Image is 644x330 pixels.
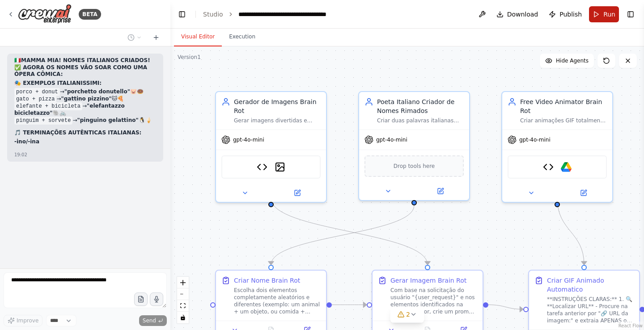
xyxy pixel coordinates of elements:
img: Polinations Image Generator [257,162,267,172]
strong: MAMMA MIA! NOMES ITALIANOS CRIADOS! [21,57,150,63]
li: → 🐧🍦 [14,117,156,124]
button: Open in side panel [558,188,609,198]
button: Hide left sidebar [176,8,188,21]
div: BETA [79,9,101,20]
div: Criar GIF Animado Automatico [547,276,634,294]
img: DallETool [275,162,285,172]
g: Edge from 4c9962eb-b007-4c58-9fc0-7e028e17476d to 4f12f158-c77f-4caa-b5a9-e53e256f3f80 [267,198,432,265]
span: 2 [406,310,410,319]
button: Switch to previous chat [124,32,145,43]
button: Open in side panel [415,186,466,196]
img: Logo [18,4,72,24]
li: → 🐘🚲 [14,103,156,117]
button: Improve [4,315,42,326]
strong: "porchetto donutello" [64,88,130,95]
h2: 🇮🇹 [14,57,156,64]
div: Poeta Italiano Criador de Nomes RimadosCriar duas palavras italianas que rimem a partir de dois e... [358,91,470,201]
span: Hide Agents [556,57,589,64]
span: Drop tools here [394,162,435,171]
li: → 🐷🍩 [14,88,156,96]
button: Upload files [134,292,148,306]
button: zoom out [177,288,189,300]
strong: 🎭 EXEMPLOS ITALIANISSIMI: [14,80,102,86]
code: gato + pizza [14,95,56,103]
span: Send [143,317,156,324]
button: Download [493,6,542,22]
g: Edge from 839209ee-d5c5-42fd-b444-2b08f2a6ba1b to a005b794-2ba2-4015-8aac-ef92c8f99e6b [267,205,419,265]
code: porco + donut [14,88,60,96]
code: elefante + bicicleta [14,102,82,110]
div: React Flow controls [177,277,189,323]
strong: ✅ AGORA OS NOMES VÃO SOAR COMO UMA ÓPERA CÔMICA: [14,64,147,78]
div: **INSTRUÇÕES CLARAS:** 1. 🔍 **Localizar URL** - Procure na tarefa anterior por "🔗 URL da imagem:"... [547,296,634,324]
button: Send [139,315,167,326]
g: Edge from a005b794-2ba2-4015-8aac-ef92c8f99e6b to 4f12f158-c77f-4caa-b5a9-e53e256f3f80 [332,301,367,309]
strong: -ino/-ina [14,138,39,145]
a: React Flow attribution [619,323,643,328]
div: Gerador de Imagens Brain Rot [234,97,321,115]
button: 2 [390,306,424,323]
div: Criar animações GIF totalmente autônomas de imagens brain rot usando ferramenta personalizada. Ge... [520,117,607,124]
g: Edge from 4f12f158-c77f-4caa-b5a9-e53e256f3f80 to 2e6b138a-777e-4d24-b0ec-22a21d27b714 [488,301,523,314]
div: Free Video Animator Brain RotCriar animações GIF totalmente autônomas de imagens brain rot usando... [501,91,613,203]
strong: "elefantazzo bicicletazzo" [14,103,125,116]
button: toggle interactivity [177,312,189,323]
div: Escolha dois elementos completamente aleatórios e diferentes (exemplo: um animal + um objeto, ou ... [234,287,321,315]
button: Start a new chat [149,32,163,43]
button: Execution [222,28,263,46]
strong: 🎵 TERMINAÇÕES AUTÊNTICAS ITALIANAS: [14,129,141,136]
button: zoom in [177,277,189,288]
div: Gerar imagens divertidas e aleatórias no estilo brain rot baseadas nas solicitações do usuário, c... [234,117,321,124]
button: Click to speak your automation idea [150,292,163,306]
strong: "gattino pizzino" [61,96,111,102]
span: Improve [17,317,38,324]
button: Visual Editor [174,28,222,46]
div: Criar duas palavras italianas que rimem a partir de dois elementos aleatórios do pedido do usuári... [377,117,464,124]
button: Show right sidebar [624,8,637,21]
img: Google Drive [561,162,572,172]
div: Gerar Imagem Brain Rot [390,276,466,285]
div: Criar Nome Brain Rot [234,276,300,285]
div: 19:02 [14,151,27,158]
span: gpt-4o-mini [233,136,264,143]
button: Publish [545,6,585,22]
span: gpt-4o-mini [376,136,407,143]
g: Edge from edfc5f17-8de1-4a7f-8689-fe294ae25db6 to 2e6b138a-777e-4d24-b0ec-22a21d27b714 [553,198,589,265]
li: → 🐱🍕 [14,96,156,103]
div: Com base na solicitação do usuário "{user_request}" e nos elementos identificados na tarefa anter... [390,287,477,315]
button: Open in side panel [272,188,322,198]
button: Run [589,6,619,22]
div: Version 1 [178,54,201,61]
span: Run [603,10,615,19]
span: Publish [559,10,582,19]
div: Gerador de Imagens Brain RotGerar imagens divertidas e aleatórias no estilo brain rot baseadas na... [215,91,327,203]
img: Autonomous GIF Animator [543,162,554,172]
a: Studio [203,11,223,18]
button: fit view [177,300,189,312]
code: pinguim + sorvete [14,117,72,125]
nav: breadcrumb [203,10,339,19]
div: Free Video Animator Brain Rot [520,97,607,115]
span: Download [507,10,538,19]
div: Poeta Italiano Criador de Nomes Rimados [377,97,464,115]
span: gpt-4o-mini [519,136,551,143]
strong: "pinguino gelattino" [77,117,138,123]
button: Hide Agents [540,54,594,68]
